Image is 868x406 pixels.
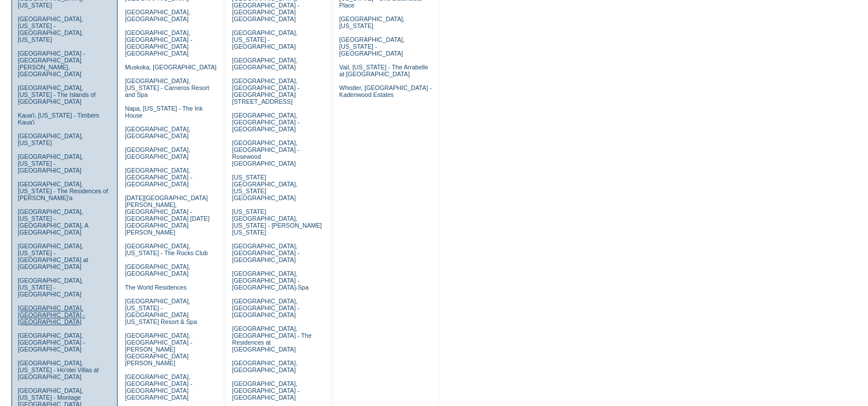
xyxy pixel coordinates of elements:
[232,174,297,201] a: [US_STATE][GEOGRAPHIC_DATA], [US_STATE][GEOGRAPHIC_DATA]
[339,64,428,77] a: Vail, [US_STATE] - The Arrabelle at [GEOGRAPHIC_DATA]
[125,194,209,236] a: [DATE][GEOGRAPHIC_DATA][PERSON_NAME], [GEOGRAPHIC_DATA] - [GEOGRAPHIC_DATA] [DATE][GEOGRAPHIC_DAT...
[18,112,99,126] a: Kaua'i, [US_STATE] - Timbers Kaua'i
[18,360,99,380] a: [GEOGRAPHIC_DATA], [US_STATE] - Ho'olei Villas at [GEOGRAPHIC_DATA]
[232,77,299,105] a: [GEOGRAPHIC_DATA], [GEOGRAPHIC_DATA] - [GEOGRAPHIC_DATA][STREET_ADDRESS]
[232,298,299,318] a: [GEOGRAPHIC_DATA], [GEOGRAPHIC_DATA] - [GEOGRAPHIC_DATA]
[18,15,83,43] a: [GEOGRAPHIC_DATA], [US_STATE] - [GEOGRAPHIC_DATA], [US_STATE]
[232,360,297,373] a: [GEOGRAPHIC_DATA], [GEOGRAPHIC_DATA]
[18,332,85,353] a: [GEOGRAPHIC_DATA], [GEOGRAPHIC_DATA] - [GEOGRAPHIC_DATA]
[232,57,297,71] a: [GEOGRAPHIC_DATA], [GEOGRAPHIC_DATA]
[125,298,197,325] a: [GEOGRAPHIC_DATA], [US_STATE] - [GEOGRAPHIC_DATA] [US_STATE] Resort & Spa
[18,304,85,325] a: [GEOGRAPHIC_DATA], [GEOGRAPHIC_DATA] - [GEOGRAPHIC_DATA]
[18,50,85,77] a: [GEOGRAPHIC_DATA] - [GEOGRAPHIC_DATA][PERSON_NAME], [GEOGRAPHIC_DATA]
[232,29,297,50] a: [GEOGRAPHIC_DATA], [US_STATE] - [GEOGRAPHIC_DATA]
[232,112,299,132] a: [GEOGRAPHIC_DATA], [GEOGRAPHIC_DATA] - [GEOGRAPHIC_DATA]
[18,84,96,105] a: [GEOGRAPHIC_DATA], [US_STATE] - The Islands of [GEOGRAPHIC_DATA]
[125,77,209,98] a: [GEOGRAPHIC_DATA], [US_STATE] - Carneros Resort and Spa
[125,105,203,119] a: Napa, [US_STATE] - The Ink House
[125,263,190,277] a: [GEOGRAPHIC_DATA], [GEOGRAPHIC_DATA]
[18,153,83,174] a: [GEOGRAPHIC_DATA], [US_STATE] - [GEOGRAPHIC_DATA]
[125,332,192,366] a: [GEOGRAPHIC_DATA], [GEOGRAPHIC_DATA] - [PERSON_NAME][GEOGRAPHIC_DATA][PERSON_NAME]
[339,15,404,29] a: [GEOGRAPHIC_DATA], [US_STATE]
[125,167,192,188] a: [GEOGRAPHIC_DATA], [GEOGRAPHIC_DATA] - [GEOGRAPHIC_DATA]
[232,270,308,291] a: [GEOGRAPHIC_DATA], [GEOGRAPHIC_DATA] - [GEOGRAPHIC_DATA]-Spa
[339,84,431,98] a: Whistler, [GEOGRAPHIC_DATA] - Kadenwood Estates
[339,36,404,57] a: [GEOGRAPHIC_DATA], [US_STATE] - [GEOGRAPHIC_DATA]
[125,146,190,160] a: [GEOGRAPHIC_DATA], [GEOGRAPHIC_DATA]
[18,132,83,146] a: [GEOGRAPHIC_DATA], [US_STATE]
[125,9,190,22] a: [GEOGRAPHIC_DATA], [GEOGRAPHIC_DATA]
[18,277,83,298] a: [GEOGRAPHIC_DATA], [US_STATE] - [GEOGRAPHIC_DATA]
[125,64,216,71] a: Muskoka, [GEOGRAPHIC_DATA]
[232,325,312,353] a: [GEOGRAPHIC_DATA], [GEOGRAPHIC_DATA] - The Residences at [GEOGRAPHIC_DATA]
[18,243,88,270] a: [GEOGRAPHIC_DATA], [US_STATE] - [GEOGRAPHIC_DATA] at [GEOGRAPHIC_DATA]
[125,243,208,256] a: [GEOGRAPHIC_DATA], [US_STATE] - The Rocks Club
[125,29,192,57] a: [GEOGRAPHIC_DATA], [GEOGRAPHIC_DATA] - [GEOGRAPHIC_DATA] [GEOGRAPHIC_DATA]
[18,208,88,236] a: [GEOGRAPHIC_DATA], [US_STATE] - [GEOGRAPHIC_DATA], A [GEOGRAPHIC_DATA]
[125,373,192,401] a: [GEOGRAPHIC_DATA], [GEOGRAPHIC_DATA] - [GEOGRAPHIC_DATA] [GEOGRAPHIC_DATA]
[125,284,187,291] a: The World Residences
[18,181,108,201] a: [GEOGRAPHIC_DATA], [US_STATE] - The Residences of [PERSON_NAME]'a
[232,380,299,401] a: [GEOGRAPHIC_DATA], [GEOGRAPHIC_DATA] - [GEOGRAPHIC_DATA]
[232,243,299,263] a: [GEOGRAPHIC_DATA], [GEOGRAPHIC_DATA] - [GEOGRAPHIC_DATA]
[125,126,190,139] a: [GEOGRAPHIC_DATA], [GEOGRAPHIC_DATA]
[232,139,299,167] a: [GEOGRAPHIC_DATA], [GEOGRAPHIC_DATA] - Rosewood [GEOGRAPHIC_DATA]
[232,208,322,236] a: [US_STATE][GEOGRAPHIC_DATA], [US_STATE] - [PERSON_NAME] [US_STATE]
